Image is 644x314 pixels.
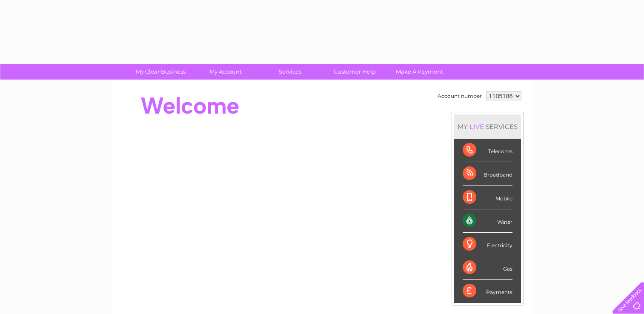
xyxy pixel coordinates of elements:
[463,280,512,303] div: Payments
[463,209,512,233] div: Water
[463,233,512,256] div: Electricity
[463,162,512,186] div: Broadband
[384,64,455,80] a: Make A Payment
[468,123,486,131] div: LIVE
[463,139,512,162] div: Telecoms
[320,64,390,80] a: Customer Help
[126,64,196,80] a: My Clear Business
[454,114,521,139] div: MY SERVICES
[463,256,512,280] div: Gas
[463,186,512,209] div: Mobile
[190,64,260,80] a: My Account
[435,89,484,103] td: Account number
[255,64,325,80] a: Services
